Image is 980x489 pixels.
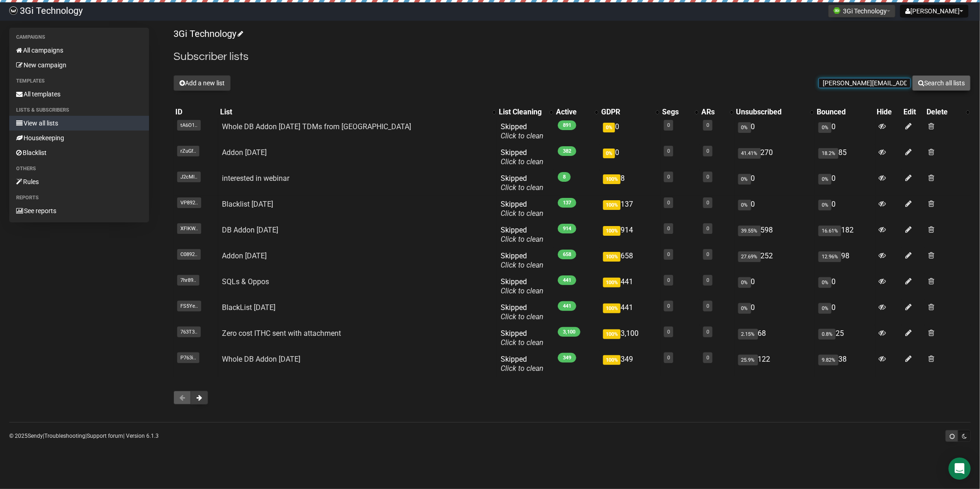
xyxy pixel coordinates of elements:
a: 0 [706,277,709,283]
td: 441 [599,274,660,299]
img: 1.png [833,7,841,14]
a: Rules [9,174,149,189]
li: Others [9,163,149,174]
td: 0 [735,196,815,222]
td: 0 [815,196,875,222]
a: Click to clean [501,364,544,373]
span: 9.82% [819,355,838,365]
span: Skipped [501,226,544,244]
span: XFlKW.. [177,223,201,234]
li: Reports [9,192,149,203]
td: 0 [815,299,875,325]
div: GDPR [601,107,651,117]
span: 3,100 [558,327,580,337]
span: 7hr89.. [177,275,199,286]
span: 0% [819,122,831,133]
span: 441 [558,301,576,311]
th: ARs: No sort applied, activate to apply an ascending sort [699,106,734,119]
th: Delete: No sort applied, activate to apply an ascending sort [925,106,971,119]
span: 0% [738,174,751,185]
span: Skipped [501,277,544,295]
th: Hide: No sort applied, sorting is disabled [875,106,902,119]
td: 0 [815,119,875,144]
span: 382 [558,146,576,156]
span: 0% [819,174,831,185]
a: 0 [706,226,709,232]
td: 0 [815,274,875,299]
span: 100% [603,174,621,184]
span: rZuGf.. [177,146,199,156]
span: 0% [819,303,831,314]
a: 0 [667,122,670,128]
span: 100% [603,226,621,236]
p: © 2025 | | | Version 6.1.3 [9,431,159,441]
td: 8 [599,170,660,196]
li: Templates [9,76,149,87]
a: Click to clean [501,338,544,347]
td: 252 [735,248,815,274]
span: 100% [603,329,621,339]
td: 98 [815,248,875,274]
a: 0 [706,122,709,128]
span: 0% [819,277,831,288]
span: 100% [603,278,621,287]
span: 100% [603,304,621,313]
a: 0 [667,174,670,180]
span: 137 [558,198,576,208]
a: Click to clean [501,261,544,269]
span: 0% [738,122,751,133]
span: 100% [603,252,621,262]
a: View all lists [9,116,149,131]
span: C0892.. [177,249,201,260]
span: 349 [558,353,576,363]
a: 0 [667,329,670,335]
td: 0 [735,274,815,299]
div: ARs [701,107,725,117]
span: 891 [558,120,576,130]
span: Skipped [501,303,544,321]
td: 441 [599,299,660,325]
span: J2cMl.. [177,172,201,182]
span: Skipped [501,174,544,192]
a: 3Gi Technology [173,28,242,39]
td: 0 [599,119,660,144]
span: 0% [603,149,615,158]
a: Addon [DATE] [222,148,267,157]
a: Sendy [28,433,43,439]
span: FS5Ye.. [177,301,201,311]
a: DB Addon [DATE] [222,226,278,234]
th: Segs: No sort applied, activate to apply an ascending sort [660,106,699,119]
span: Skipped [501,148,544,166]
th: GDPR: No sort applied, activate to apply an ascending sort [599,106,660,119]
div: Hide [877,107,900,117]
td: 3,100 [599,325,660,351]
a: Click to clean [501,312,544,321]
td: 914 [599,222,660,248]
a: Click to clean [501,286,544,295]
span: 763T3.. [177,327,201,337]
span: 100% [603,200,621,210]
a: See reports [9,203,149,218]
span: 0% [603,123,615,132]
td: 270 [735,144,815,170]
span: tA6O1.. [177,120,201,131]
span: P763i.. [177,352,199,363]
a: 0 [667,148,670,154]
span: VP892.. [177,197,201,208]
td: 658 [599,248,660,274]
td: 0 [735,299,815,325]
a: 0 [667,251,670,257]
img: 4201c117bde267367e2074cdc52732f5 [9,6,18,15]
a: Blacklist [9,145,149,160]
a: SQLs & Oppos [222,277,269,286]
a: Blacklist [DATE] [222,200,273,209]
th: Unsubscribed: No sort applied, activate to apply an ascending sort [735,106,815,119]
span: 914 [558,224,576,233]
a: 0 [667,303,670,309]
td: 85 [815,144,875,170]
div: Active [556,107,590,117]
div: Edit [904,107,923,117]
button: [PERSON_NAME] [900,5,968,18]
a: Click to clean [501,157,544,166]
span: 8 [558,172,571,182]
